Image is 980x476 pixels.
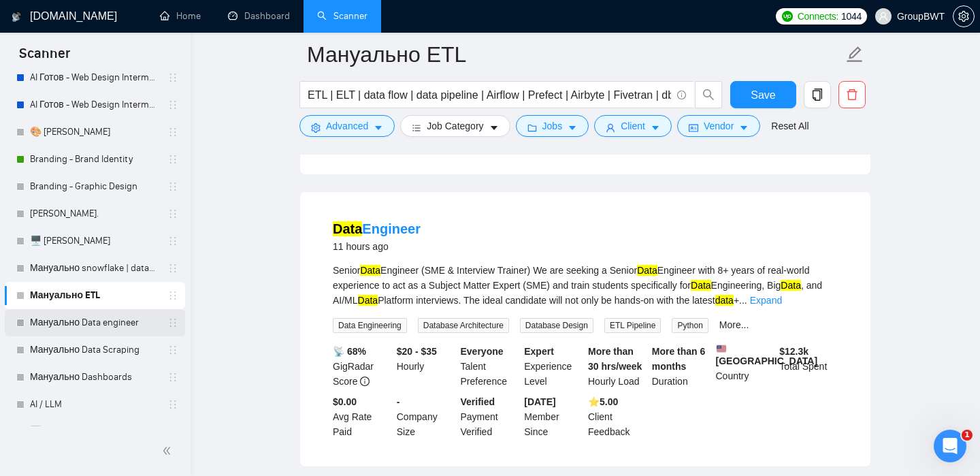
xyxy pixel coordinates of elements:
button: setting [953,5,975,27]
span: holder [167,263,178,274]
b: $0.00 [333,396,357,407]
div: Avg Rate Paid [330,394,394,439]
span: copy [804,89,830,101]
button: copy [804,81,831,108]
div: Talent Preference [458,344,522,389]
span: edit [846,46,864,63]
span: ... [739,295,747,306]
a: [PERSON_NAME]. [30,200,159,227]
img: logo [12,6,21,28]
b: [DATE] [524,396,555,407]
span: Database Architecture [418,318,509,333]
a: Branding - Brand Identity [30,146,159,173]
a: 🗄️ [PERSON_NAME] [30,418,159,445]
img: 🇺🇸 [717,344,726,353]
mark: Data [691,280,711,291]
b: More than 6 months [652,346,706,372]
div: GigRadar Score [330,344,394,389]
span: Client [621,118,645,133]
b: Expert [524,346,554,357]
span: setting [953,11,974,22]
mark: Data [358,295,378,306]
span: Advanced [326,118,368,133]
span: caret-down [651,123,660,133]
span: holder [167,290,178,301]
a: AI / LLM [30,391,159,418]
div: Experience Level [521,344,585,389]
b: ⭐️ 5.00 [588,396,618,407]
span: caret-down [374,123,383,133]
mark: Data [637,265,657,276]
span: Save [751,86,775,104]
a: dashboardDashboard [228,10,290,22]
span: holder [167,72,178,83]
span: caret-down [568,123,577,133]
div: Country [713,344,777,389]
span: bars [412,123,421,133]
div: Payment Verified [458,394,522,439]
a: DataEngineer [333,221,421,236]
span: caret-down [489,123,499,133]
b: Verified [461,396,495,407]
a: Мануально Data Scraping [30,336,159,364]
button: userClientcaret-down [594,115,672,137]
a: AI Готов - Web Design Intermediate минус Development [30,91,159,118]
b: [GEOGRAPHIC_DATA] [716,344,818,366]
div: 11 hours ago [333,238,421,255]
span: Job Category [427,118,483,133]
span: search [696,89,721,101]
span: Connects: [798,9,838,24]
span: 1044 [841,9,862,24]
div: Company Size [394,394,458,439]
b: 📡 68% [333,346,366,357]
b: More than 30 hrs/week [588,346,642,372]
a: setting [953,11,975,22]
a: Мануально Dashboards [30,364,159,391]
button: idcardVendorcaret-down [677,115,760,137]
span: caret-down [739,123,749,133]
span: holder [167,99,178,110]
img: upwork-logo.png [782,11,793,22]
span: delete [839,89,865,101]
a: AI Готов - Web Design Intermediate минус Developer [30,64,159,91]
a: Мануально snowflake | databricks [30,255,159,282]
span: Scanner [8,44,81,72]
button: search [695,81,722,108]
span: ETL Pipeline [604,318,661,333]
button: delete [838,81,866,108]
span: holder [167,154,178,165]
input: Scanner name... [307,37,843,72]
span: user [606,123,615,133]
a: 🖥️ [PERSON_NAME] [30,227,159,255]
span: user [879,12,888,21]
span: Python [672,318,708,333]
span: setting [311,123,321,133]
span: Jobs [542,118,563,133]
span: holder [167,208,178,219]
a: More... [719,319,749,330]
span: holder [167,399,178,410]
mark: data [715,295,734,306]
span: holder [167,236,178,247]
div: Duration [649,344,713,389]
span: holder [167,317,178,328]
div: Hourly [394,344,458,389]
span: info-circle [677,91,686,99]
a: searchScanner [317,10,367,22]
b: - [397,396,400,407]
span: holder [167,181,178,192]
div: Total Spent [777,344,840,389]
button: settingAdvancedcaret-down [299,115,395,137]
span: holder [167,345,178,355]
span: 1 [962,430,973,441]
span: Database Design [520,318,593,333]
button: folderJobscaret-down [516,115,589,137]
a: Мануально ETL [30,282,159,309]
div: Senior Engineer (SME & Interview Trainer) We are seeking a Senior Engineer with 8+ years of real-... [333,263,838,308]
span: info-circle [360,377,370,386]
a: homeHome [160,10,201,22]
a: 🎨 [PERSON_NAME] [30,118,159,146]
a: Branding - Graphic Design [30,173,159,200]
mark: Data [333,221,362,236]
a: Expand [750,295,782,306]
